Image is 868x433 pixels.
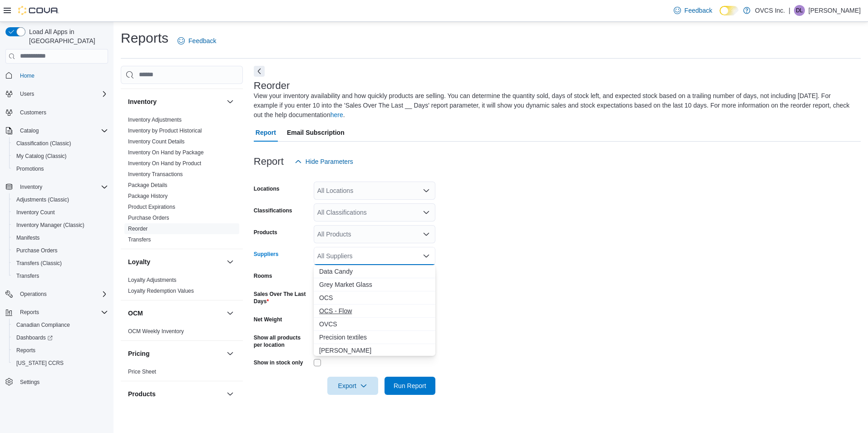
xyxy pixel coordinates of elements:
[423,252,430,260] button: Close list of options
[16,377,43,388] a: Settings
[327,377,378,395] button: Export
[319,306,430,315] span: OCS - Flow
[319,293,430,302] span: OCS
[2,306,112,319] button: Reports
[306,157,353,166] span: Hide Parameters
[13,207,59,218] a: Inventory Count
[314,318,435,331] button: OVCS
[13,232,43,243] a: Manifests
[13,271,43,281] a: Transfers
[685,6,712,15] span: Feedback
[16,321,70,329] span: Canadian Compliance
[128,389,223,399] button: Products
[2,124,112,137] button: Catalog
[256,123,276,142] span: Report
[319,280,430,289] span: Grey Market Glass
[16,260,62,267] span: Transfers (Classic)
[16,153,67,160] span: My Catalog (Classic)
[128,97,157,106] h3: Inventory
[188,36,216,45] span: Feedback
[254,156,284,167] h3: Report
[225,256,236,267] button: Loyalty
[13,151,70,162] a: My Catalog (Classic)
[121,366,243,381] div: Pricing
[16,89,38,99] button: Users
[2,181,112,193] button: Inventory
[16,234,39,241] span: Manifests
[128,349,223,358] button: Pricing
[670,1,716,20] a: Feedback
[121,407,243,432] div: Products
[128,389,156,399] h3: Products
[314,291,435,305] button: OCS
[314,305,435,318] button: OCS - Flow
[16,182,108,192] span: Inventory
[16,359,64,367] span: [US_STATE] CCRS
[796,5,803,16] span: DL
[174,32,220,50] a: Feedback
[16,107,108,118] span: Customers
[2,288,112,300] button: Operations
[16,209,55,216] span: Inventory Count
[20,90,34,98] span: Users
[319,267,430,276] span: Data Candy
[128,287,194,295] span: Loyalty Redemption Values
[319,346,430,355] span: [PERSON_NAME]
[128,369,156,375] a: Price Sheet
[16,165,44,172] span: Promotions
[13,194,73,205] a: Adjustments (Classic)
[2,88,112,100] button: Users
[9,219,112,231] button: Inventory Manager (Classic)
[9,244,112,257] button: Purchase Orders
[9,150,112,162] button: My Catalog (Classic)
[20,72,35,79] span: Home
[314,331,435,344] button: Precision textiles
[254,80,290,91] h3: Reorder
[2,375,112,388] button: Settings
[13,220,108,231] span: Inventory Manager (Classic)
[128,257,223,266] button: Loyalty
[9,344,112,357] button: Reports
[25,27,108,45] span: Load All Apps in [GEOGRAPHIC_DATA]
[128,160,201,167] a: Inventory On Hand by Product
[13,345,39,356] a: Reports
[287,123,345,142] span: Email Subscription
[16,307,108,318] span: Reports
[254,316,282,323] label: Net Weight
[20,183,42,191] span: Inventory
[128,328,184,335] span: OCM Weekly Inventory
[128,215,169,221] a: Purchase Orders
[423,231,430,238] button: Open list of options
[128,117,182,123] a: Inventory Adjustments
[9,331,112,344] a: Dashboards
[128,226,148,232] a: Reorder
[254,185,280,192] label: Locations
[16,140,71,147] span: Classification (Classic)
[20,109,46,116] span: Customers
[9,162,112,175] button: Promotions
[13,151,108,162] span: My Catalog (Classic)
[18,6,59,15] img: Cova
[9,231,112,244] button: Manifests
[2,69,112,82] button: Home
[20,127,39,134] span: Catalog
[16,289,108,300] span: Operations
[16,307,43,318] button: Reports
[314,265,435,397] div: Choose from the following options
[16,70,108,81] span: Home
[9,206,112,219] button: Inventory Count
[128,97,223,106] button: Inventory
[314,344,435,357] button: Ryan LABELLE
[254,66,265,77] button: Next
[128,116,182,123] span: Inventory Adjustments
[9,193,112,206] button: Adjustments (Classic)
[128,138,185,145] a: Inventory Count Details
[16,272,39,280] span: Transfers
[330,111,343,118] a: here
[423,187,430,194] button: Open list of options
[423,209,430,216] button: Open list of options
[20,379,39,386] span: Settings
[128,182,168,188] a: Package Details
[385,377,435,395] button: Run Report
